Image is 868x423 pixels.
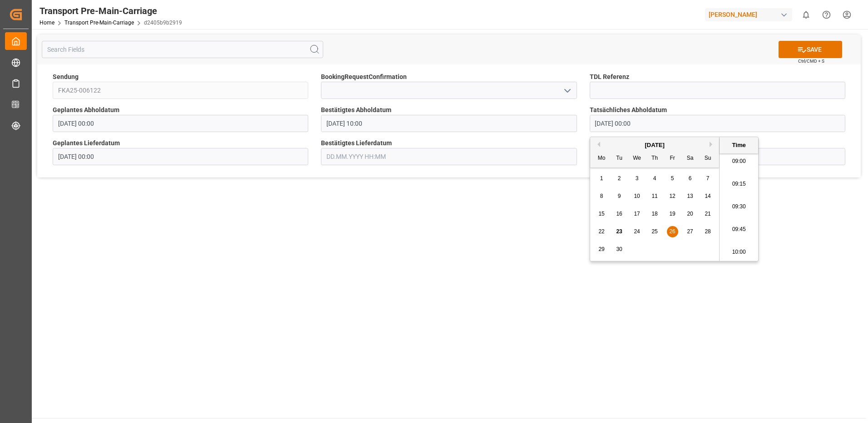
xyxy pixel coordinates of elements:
[651,228,657,235] span: 25
[669,211,675,217] span: 19
[42,41,323,58] input: Search Fields
[667,226,678,237] div: Choose Friday, September 26th, 2025
[667,208,678,220] div: Choose Friday, September 19th, 2025
[634,228,640,235] span: 24
[720,150,758,173] li: 09:00
[596,173,607,184] div: Choose Monday, September 1st, 2025
[590,115,845,132] input: DD.MM.YYYY HH:MM
[600,175,603,182] span: 1
[702,173,714,184] div: Choose Sunday, September 7th, 2025
[689,175,692,182] span: 6
[685,208,696,220] div: Choose Saturday, September 20th, 2025
[593,170,717,258] div: month 2025-09
[595,142,600,147] button: Previous Month
[649,153,661,164] div: Th
[631,191,643,202] div: Choose Wednesday, September 10th, 2025
[598,228,604,235] span: 22
[705,211,710,217] span: 21
[598,211,604,217] span: 15
[53,105,119,115] span: Geplantes Abholdatum
[616,246,622,252] span: 30
[53,72,79,82] span: Sendung
[321,148,577,165] input: DD.MM.YYYY HH:MM
[618,175,621,182] span: 2
[649,173,661,184] div: Choose Thursday, September 4th, 2025
[685,226,696,237] div: Choose Saturday, September 27th, 2025
[634,211,640,217] span: 17
[667,191,678,202] div: Choose Friday, September 12th, 2025
[636,175,639,182] span: 3
[796,5,816,25] button: show 0 new notifications
[705,228,710,235] span: 28
[321,138,392,148] span: Bestätigtes Lieferdatum
[653,175,656,182] span: 4
[669,193,675,199] span: 12
[710,142,715,147] button: Next Month
[614,191,625,202] div: Choose Tuesday, September 9th, 2025
[616,228,622,235] span: 23
[596,208,607,220] div: Choose Monday, September 15th, 2025
[705,6,796,23] button: [PERSON_NAME]
[702,208,714,220] div: Choose Sunday, September 21st, 2025
[321,115,577,132] input: DD.MM.YYYY HH:MM
[779,41,842,58] button: SAVE
[64,20,134,26] a: Transport Pre-Main-Carriage
[687,211,693,217] span: 20
[590,105,667,115] span: Tatsächliches Abholdatum
[702,153,714,164] div: Su
[614,153,625,164] div: Tu
[590,141,719,150] div: [DATE]
[702,226,714,237] div: Choose Sunday, September 28th, 2025
[631,208,643,220] div: Choose Wednesday, September 17th, 2025
[649,226,661,237] div: Choose Thursday, September 25th, 2025
[321,105,391,115] span: Bestätigtes Abholdatum
[705,8,792,21] div: [PERSON_NAME]
[614,173,625,184] div: Choose Tuesday, September 2nd, 2025
[651,211,657,217] span: 18
[321,72,407,82] span: BookingRequestConfirmation
[53,148,308,165] input: DD.MM.YYYY HH:MM
[39,4,182,18] div: Transport Pre-Main-Carriage
[706,175,710,182] span: 7
[671,175,674,182] span: 5
[722,141,756,150] div: Time
[616,211,622,217] span: 16
[687,228,693,235] span: 27
[720,196,758,218] li: 09:30
[651,193,657,199] span: 11
[596,153,607,164] div: Mo
[816,5,837,25] button: Help Center
[590,72,629,82] span: TDL Referenz
[685,153,696,164] div: Sa
[687,193,693,199] span: 13
[614,244,625,255] div: Choose Tuesday, September 30th, 2025
[798,58,824,64] span: Ctrl/CMD + S
[53,115,308,132] input: DD.MM.YYYY HH:MM
[631,173,643,184] div: Choose Wednesday, September 3rd, 2025
[649,208,661,220] div: Choose Thursday, September 18th, 2025
[618,193,621,199] span: 9
[614,208,625,220] div: Choose Tuesday, September 16th, 2025
[685,173,696,184] div: Choose Saturday, September 6th, 2025
[685,191,696,202] div: Choose Saturday, September 13th, 2025
[614,226,625,237] div: Choose Tuesday, September 23rd, 2025
[720,173,758,196] li: 09:15
[720,218,758,241] li: 09:45
[39,20,54,26] a: Home
[720,241,758,264] li: 10:00
[596,226,607,237] div: Choose Monday, September 22nd, 2025
[631,226,643,237] div: Choose Wednesday, September 24th, 2025
[634,193,640,199] span: 10
[631,153,643,164] div: We
[596,244,607,255] div: Choose Monday, September 29th, 2025
[649,191,661,202] div: Choose Thursday, September 11th, 2025
[667,153,678,164] div: Fr
[667,173,678,184] div: Choose Friday, September 5th, 2025
[669,228,675,235] span: 26
[560,84,573,98] button: open menu
[705,193,710,199] span: 14
[53,138,120,148] span: Geplantes Lieferdatum
[596,191,607,202] div: Choose Monday, September 8th, 2025
[598,246,604,252] span: 29
[702,191,714,202] div: Choose Sunday, September 14th, 2025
